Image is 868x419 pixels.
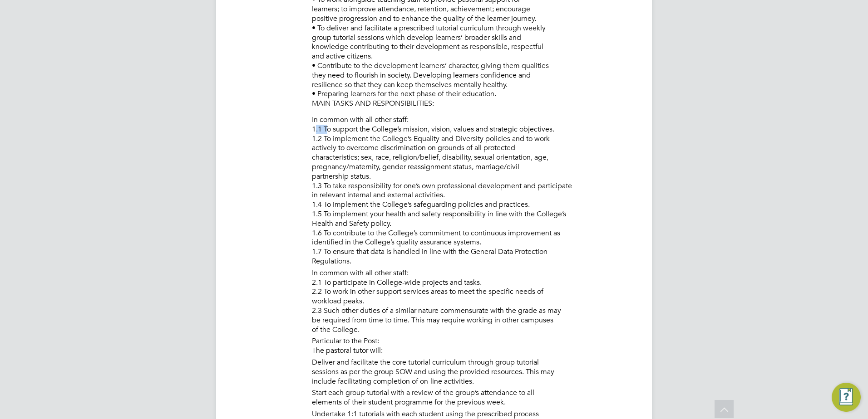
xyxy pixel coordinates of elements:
li: Start each group tutorial with a review of the group’s attendance to all elements of their studen... [312,388,634,409]
button: Engage Resource Center [832,383,861,412]
li: In common with all other staff: 1.1 To support the College’s mission, vision, values and strategi... [312,115,634,268]
li: Particular to the Post: The pastoral tutor will: [312,336,634,358]
li: In common with all other staff: 2.1 To participate in College-wide projects and tasks. 2.2 To wor... [312,268,634,337]
li: Deliver and facilitate the core tutorial curriculum through group tutorial sessions as per the gr... [312,358,634,388]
